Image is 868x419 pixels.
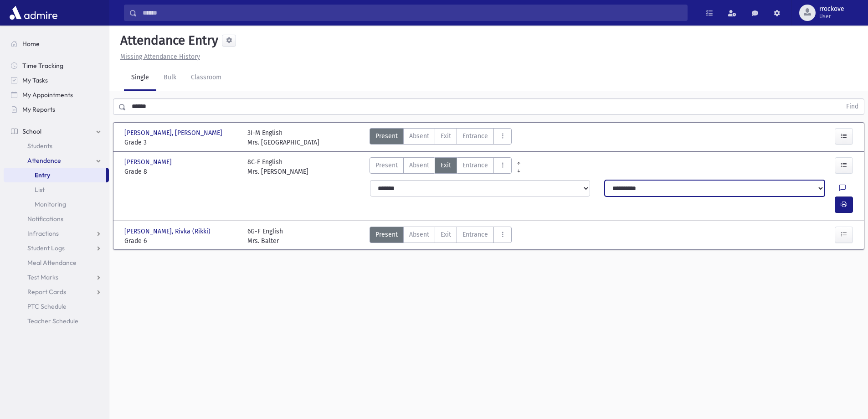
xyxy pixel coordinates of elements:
[22,76,48,84] span: My Tasks
[156,65,184,91] a: Bulk
[4,139,109,153] a: Students
[7,4,60,22] img: AdmirePro
[819,13,844,20] span: User
[117,53,200,61] a: Missing Attendance History
[4,124,109,139] a: School
[35,200,66,208] span: Monitoring
[27,142,52,150] span: Students
[247,227,283,246] div: 6G-F English Mrs. Balter
[441,131,451,141] span: Exit
[184,65,229,91] a: Classroom
[841,99,864,114] button: Find
[124,236,238,246] span: Grade 6
[375,230,398,239] span: Present
[4,182,109,197] a: List
[4,212,109,226] a: Notifications
[35,171,50,179] span: Entry
[27,273,58,281] span: Test Marks
[124,138,238,147] span: Grade 3
[124,167,238,176] span: Grade 8
[137,5,687,21] input: Search
[4,73,109,88] a: My Tasks
[462,160,488,170] span: Entrance
[4,255,109,270] a: Meal Attendance
[22,91,73,99] span: My Appointments
[124,227,212,236] span: [PERSON_NAME], Rivka (Rikki)
[247,157,308,176] div: 8C-F English Mrs. [PERSON_NAME]
[35,186,45,194] span: List
[4,299,109,314] a: PTC Schedule
[4,270,109,285] a: Test Marks
[247,128,319,147] div: 3I-M English Mrs. [GEOGRAPHIC_DATA]
[124,128,224,138] span: [PERSON_NAME], [PERSON_NAME]
[375,160,398,170] span: Present
[409,160,429,170] span: Absent
[27,259,77,267] span: Meal Attendance
[22,40,40,48] span: Home
[4,285,109,299] a: Report Cards
[4,168,106,182] a: Entry
[22,127,41,135] span: School
[27,156,61,165] span: Attendance
[22,105,55,114] span: My Reports
[4,153,109,168] a: Attendance
[4,58,109,73] a: Time Tracking
[462,131,488,141] span: Entrance
[124,157,174,167] span: [PERSON_NAME]
[27,244,65,252] span: Student Logs
[370,128,512,147] div: AttTypes
[27,317,78,325] span: Teacher Schedule
[4,102,109,117] a: My Reports
[124,65,156,91] a: Single
[4,197,109,212] a: Monitoring
[375,131,398,141] span: Present
[27,288,66,296] span: Report Cards
[22,62,63,70] span: Time Tracking
[4,241,109,255] a: Student Logs
[117,33,218,48] h5: Attendance Entry
[4,314,109,328] a: Teacher Schedule
[370,227,512,246] div: AttTypes
[441,230,451,239] span: Exit
[441,160,451,170] span: Exit
[370,157,512,176] div: AttTypes
[409,131,429,141] span: Absent
[27,215,63,223] span: Notifications
[4,36,109,51] a: Home
[27,302,67,310] span: PTC Schedule
[27,229,59,238] span: Infractions
[819,5,844,13] span: rrockove
[409,230,429,239] span: Absent
[4,226,109,241] a: Infractions
[462,230,488,239] span: Entrance
[120,53,200,61] u: Missing Attendance History
[4,88,109,102] a: My Appointments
